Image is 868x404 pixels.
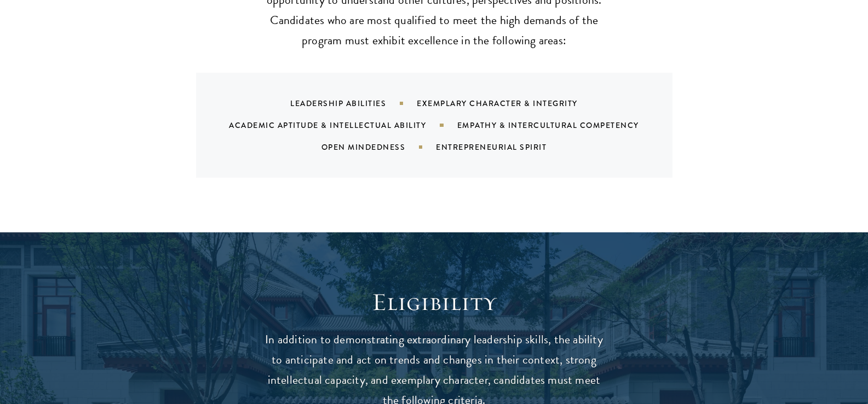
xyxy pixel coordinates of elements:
h2: Eligibility [265,287,604,318]
div: Empathy & Intercultural Competency [457,120,666,131]
div: Leadership Abilities [290,98,417,109]
div: Academic Aptitude & Intellectual Ability [229,120,457,131]
div: Open Mindedness [321,142,436,153]
div: Exemplary Character & Integrity [417,98,605,109]
div: Entrepreneurial Spirit [436,142,574,153]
